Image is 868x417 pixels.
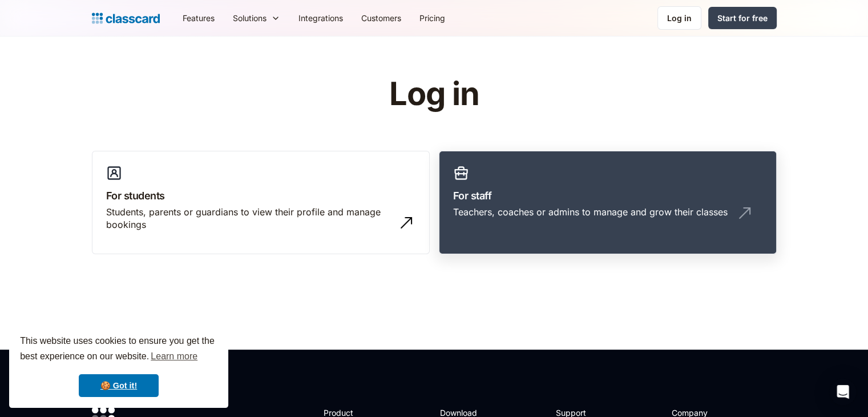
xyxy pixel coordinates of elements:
div: Students, parents or guardians to view their profile and manage bookings [106,206,393,231]
div: Log in [667,12,692,24]
a: Pricing [410,5,454,31]
div: Teachers, coaches or admins to manage and grow their classes [453,206,728,218]
div: Solutions [233,12,267,24]
div: Open Intercom Messenger [829,378,857,406]
span: This website uses cookies to ensure you get the best experience on our website. [20,334,217,365]
div: Solutions [224,5,289,31]
div: cookieconsent [9,323,228,408]
a: Customers [352,5,410,31]
a: Features [173,5,224,31]
a: Log in [657,6,701,30]
div: Start for free [717,12,768,24]
a: dismiss cookie message [79,374,159,397]
a: home [92,10,160,26]
a: Integrations [289,5,352,31]
a: Start for free [708,7,777,29]
h3: For students [106,188,415,203]
h3: For staff [453,188,762,203]
h1: Log in [253,77,615,112]
a: For studentsStudents, parents or guardians to view their profile and manage bookings [92,151,430,255]
a: learn more about cookies [149,348,199,365]
a: For staffTeachers, coaches or admins to manage and grow their classes [439,151,777,255]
